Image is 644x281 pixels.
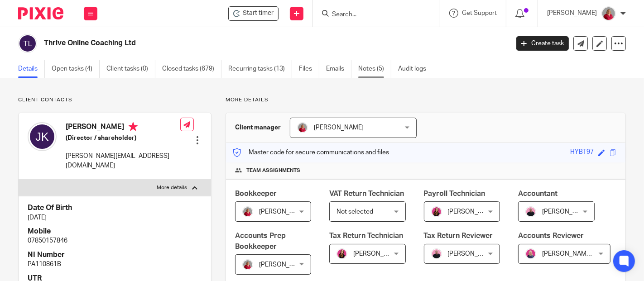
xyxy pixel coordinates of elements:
h4: [PERSON_NAME] [66,122,180,133]
a: Audit logs [398,60,433,78]
a: Create task [516,36,569,51]
p: More details [226,96,626,104]
img: Bio%20-%20Kemi%20.png [525,206,536,217]
img: svg%3E [28,122,57,151]
span: Accounts Reviewer [518,232,584,239]
img: Cheryl%20Sharp%20FCCA.png [525,248,536,259]
span: [PERSON_NAME] FCCA [542,251,610,257]
h5: (Director / shareholder) [66,133,180,143]
p: [DATE] [28,213,202,222]
img: Bio%20-%20Kemi%20.png [431,248,442,259]
img: svg%3E [18,34,37,53]
span: [PERSON_NAME] [314,124,364,131]
img: 21.png [336,248,347,259]
span: [PERSON_NAME] [259,209,309,215]
span: Tax Return Reviewer [424,232,493,239]
p: Master code for secure communications and files [233,148,389,157]
i: Primary [129,122,138,131]
span: VAT Return Technician [329,190,404,197]
img: fd10cc094e9b0-100.png [297,122,308,133]
span: Not selected [336,209,373,215]
a: Emails [326,60,351,78]
img: fd10cc094e9b0-100.png [601,6,616,21]
span: Bookkeeper [235,190,277,197]
h2: Thrive Online Coaching Ltd [44,38,411,48]
span: Accounts Prep Bookkeeper [235,232,286,250]
span: Get Support [462,10,497,16]
p: [PERSON_NAME] [547,9,597,18]
span: Start timer [243,9,274,18]
h4: Date Of Birth [28,203,202,213]
span: [PERSON_NAME] [259,262,309,268]
p: More details [157,184,187,191]
span: [PERSON_NAME] [448,251,498,257]
span: [PERSON_NAME] [448,209,498,215]
p: 07850157846 [28,236,202,245]
h4: Mobile [28,227,202,236]
a: Files [299,60,319,78]
a: Closed tasks (679) [162,60,221,78]
a: Recurring tasks (13) [228,60,292,78]
div: Thrive Online Coaching Ltd [228,6,279,21]
span: [PERSON_NAME] [542,209,592,215]
h4: NI Number [28,250,202,260]
span: [PERSON_NAME] [353,251,403,257]
span: Team assignments [246,167,300,174]
img: Pixie [18,7,63,19]
img: fd10cc094e9b0-100.png [242,259,253,270]
div: HYBT97 [570,148,594,158]
span: Tax Return Technician [329,232,403,239]
h3: Client manager [235,123,281,132]
p: [PERSON_NAME][EMAIL_ADDRESS][DOMAIN_NAME] [66,152,180,170]
p: Client contacts [18,96,211,104]
a: Details [18,60,45,78]
img: 21.png [431,206,442,217]
a: Client tasks (0) [106,60,155,78]
input: Search [331,11,413,19]
a: Open tasks (4) [52,60,100,78]
img: fd10cc094e9b0-100.png [242,206,253,217]
a: Notes (5) [358,60,391,78]
span: Accountant [518,190,557,197]
span: Payroll Technician [424,190,485,197]
p: PA110861B [28,260,202,269]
